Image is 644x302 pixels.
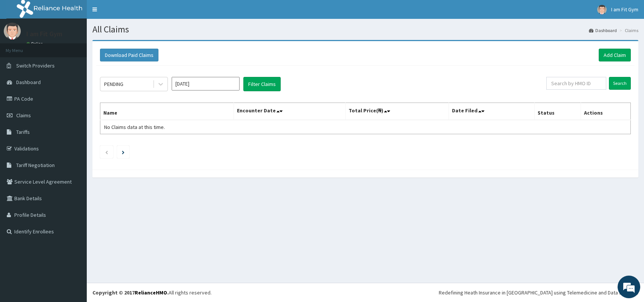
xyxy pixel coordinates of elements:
span: I am Fit Gym [611,6,638,13]
a: Previous page [105,149,108,155]
input: Search [609,77,631,90]
th: Total Price(₦) [346,103,449,120]
a: Dashboard [589,27,617,34]
span: Tariffs [16,129,30,135]
div: PENDING [104,80,123,88]
a: Add Claim [599,49,631,61]
span: Switch Providers [16,62,55,69]
th: Status [535,103,581,120]
th: Name [100,103,234,120]
span: No Claims data at this time. [104,124,165,130]
th: Date Filed [449,103,535,120]
th: Encounter Date [234,103,346,120]
div: Redefining Heath Insurance in [GEOGRAPHIC_DATA] using Telemedicine and Data Science! [439,289,638,296]
img: User Image [597,5,607,14]
input: Select Month and Year [172,77,240,90]
button: Filter Claims [243,77,281,91]
a: Next page [122,149,124,155]
th: Actions [581,103,630,120]
a: Online [26,41,45,46]
strong: Copyright © 2017 . [92,289,169,296]
img: User Image [4,23,21,40]
input: Search by HMO ID [546,77,606,90]
footer: All rights reserved. [87,283,644,302]
p: I am Fit Gym [26,31,62,37]
a: RelianceHMO [135,289,167,296]
span: Tariff Negotiation [16,162,55,169]
span: Dashboard [16,79,41,86]
span: Claims [16,112,31,119]
h1: All Claims [92,25,638,34]
button: Download Paid Claims [100,49,158,61]
li: Claims [618,27,638,34]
